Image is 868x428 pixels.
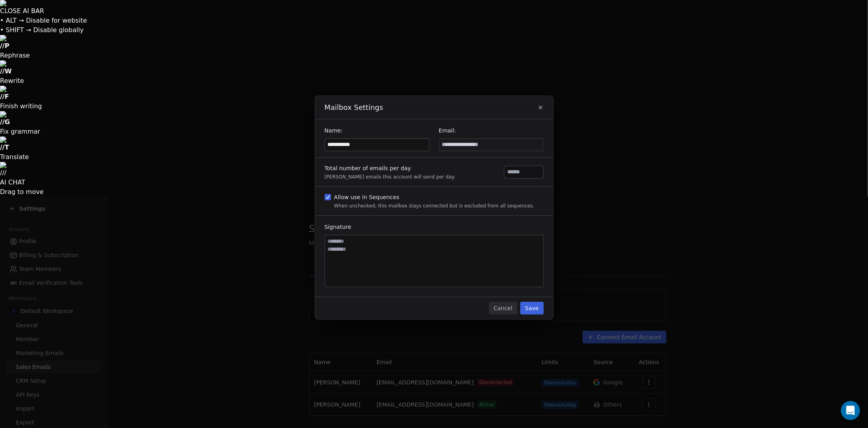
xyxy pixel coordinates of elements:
button: Save [520,302,543,315]
div: When unchecked, this mailbox stays connected but is excluded from all sequences. [334,203,535,209]
div: Allow use in Sequences [334,193,535,201]
span: Signature [325,224,352,230]
button: Cancel [489,302,517,315]
button: Allow use in SequencesWhen unchecked, this mailbox stays connected but is excluded from all seque... [325,193,331,201]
